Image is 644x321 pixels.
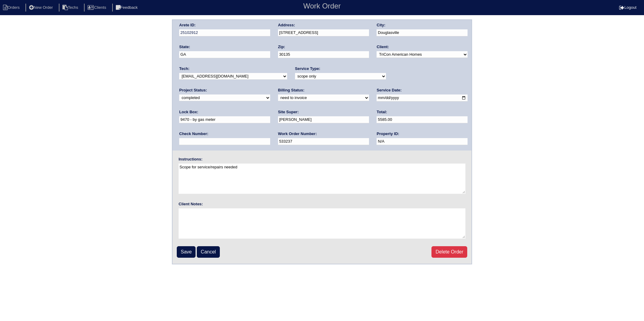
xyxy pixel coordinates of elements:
label: Service Date: [377,88,401,93]
a: Techs [59,5,83,10]
a: Clients [84,5,111,10]
li: Clients [84,4,111,12]
li: New Order [25,4,58,12]
label: Property ID: [377,131,399,137]
li: Feedback [112,4,143,12]
label: Address: [278,22,295,28]
label: Total: [377,109,387,115]
label: Check Number: [179,131,208,137]
input: Enter a location [278,29,369,36]
label: City: [377,22,385,28]
label: Client Notes: [179,201,203,207]
label: Billing Status: [278,88,304,93]
label: Lock Box: [179,109,198,115]
label: State: [179,44,190,50]
input: Save [177,246,196,258]
label: Service Type: [295,66,320,71]
li: Techs [59,4,83,12]
label: Tech: [179,66,190,71]
label: Site Super: [278,109,299,115]
label: Client: [377,44,389,50]
a: Delete Order [431,246,467,258]
label: Zip: [278,44,285,50]
a: New Order [25,5,58,10]
label: Project Status: [179,88,207,93]
a: Logout [619,5,636,10]
a: Cancel [197,246,220,258]
label: Instructions: [179,157,203,162]
textarea: Scope for service/repairs needed [179,164,465,194]
label: Work Order Number: [278,131,317,137]
label: Arete ID: [179,22,196,28]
